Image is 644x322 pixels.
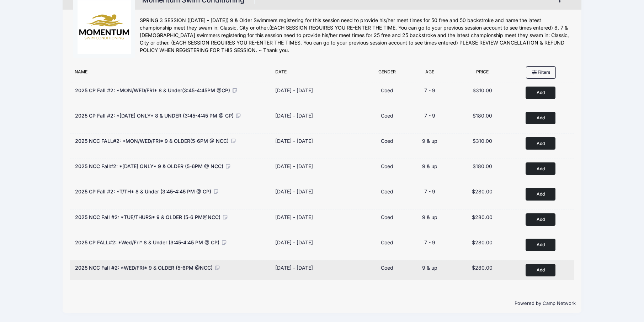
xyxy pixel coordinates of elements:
[526,162,555,175] button: Add
[422,163,437,169] span: 9 & up
[473,138,492,144] span: $310.00
[473,87,492,93] span: $310.00
[68,300,576,307] p: Powered by Camp Network
[75,163,223,169] span: 2025 NCC Fall#2: *[DATE] ONLY* 9 & OLDER (5-6PM @ NCC)
[381,113,393,119] span: Coed
[367,69,407,79] div: Gender
[473,163,492,169] span: $180.00
[407,69,452,79] div: Age
[272,69,367,79] div: Date
[422,265,437,271] span: 9 & up
[526,188,555,200] button: Add
[526,137,555,150] button: Add
[275,162,313,170] div: [DATE] - [DATE]
[424,239,435,245] span: 7 - 9
[275,264,313,271] div: [DATE] - [DATE]
[526,112,555,124] button: Add
[472,188,493,194] span: $280.00
[78,0,131,54] img: logo
[452,69,512,79] div: Price
[275,137,313,145] div: [DATE] - [DATE]
[381,265,393,271] span: Coed
[381,188,393,194] span: Coed
[75,239,219,245] span: 2025 CP FALL#2: *Wed/Fri* 8 & Under (3:45-4:45 PM @ CP)
[381,138,393,144] span: Coed
[526,87,555,99] button: Add
[381,163,393,169] span: Coed
[75,113,234,119] span: 2025 CP Fall #2: *[DATE] ONLY* 8 & UNDER (3:45-4:45 PM @ CP)
[75,265,213,271] span: 2025 NCC Fall #2: *WED/FRI* 9 & OLDER (5-6PM @NCC)
[381,214,393,220] span: Coed
[422,214,437,220] span: 9 & up
[473,113,492,119] span: $180.00
[526,213,555,226] button: Add
[381,87,393,93] span: Coed
[75,138,229,144] span: 2025 NCC FALL#2: *MON/WED/FRI* 9 & OLDER(5-6PM @ NCC)
[472,214,493,220] span: $280.00
[275,112,313,119] div: [DATE] - [DATE]
[75,87,230,93] span: 2025 CP Fall #2: *MON/WED/FRI* 8 & Under(3:45-4:45PM @CP)
[275,239,313,246] div: [DATE] - [DATE]
[140,17,571,54] div: SPRING 3 SESSION ([DATE] - [DATE]) 9 & Older Swimmers registering for this session need to provid...
[71,69,272,79] div: Name
[275,213,313,221] div: [DATE] - [DATE]
[424,87,435,93] span: 7 - 9
[424,113,435,119] span: 7 - 9
[422,138,437,144] span: 9 & up
[472,265,493,271] span: $280.00
[381,239,393,245] span: Coed
[526,239,555,251] button: Add
[472,239,493,245] span: $280.00
[526,66,556,78] button: Filters
[424,188,435,194] span: 7 - 9
[75,214,220,220] span: 2025 NCC Fall #2: *TUE/THURS* 9 & OLDER (5-6 PM@NCC)
[526,264,555,276] button: Add
[75,188,211,194] span: 2025 CP Fall #2: *T/TH* 8 & Under (3:45-4:45 PM @ CP)
[275,188,313,195] div: [DATE] - [DATE]
[275,87,313,94] div: [DATE] - [DATE]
